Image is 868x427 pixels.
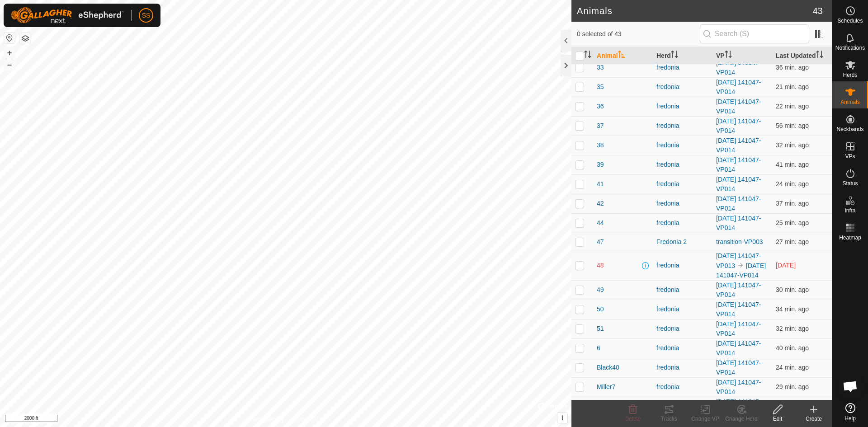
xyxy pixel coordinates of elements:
[716,379,761,395] a: [DATE] 141047-VP014
[4,59,15,70] button: –
[597,82,604,92] span: 35
[840,99,860,105] span: Animals
[656,199,709,208] div: fredonia
[597,237,604,247] span: 47
[776,219,809,226] span: Oct 10, 2025, 2:50 PM
[842,181,858,186] span: Status
[584,52,591,59] p-sorticon: Activate to sort
[716,398,761,415] a: [DATE] 141047-VP014
[651,415,687,423] div: Tracks
[716,340,761,357] a: [DATE] 141047-VP014
[656,102,709,111] div: fredonia
[295,415,321,423] a: Contact Us
[656,305,709,314] div: fredonia
[597,324,604,333] span: 51
[772,47,832,65] th: Last Updated
[250,415,284,423] a: Privacy Policy
[776,161,809,168] span: Oct 10, 2025, 2:33 PM
[656,141,709,150] div: fredonia
[776,122,809,129] span: Oct 10, 2025, 2:18 PM
[836,127,863,132] span: Neckbands
[712,47,772,65] th: VP
[716,282,761,298] a: [DATE] 141047-VP014
[776,364,809,371] span: Oct 10, 2025, 2:50 PM
[723,415,759,423] div: Change Herd
[816,52,823,59] p-sorticon: Activate to sort
[656,261,709,270] div: fredonia
[656,363,709,372] div: fredonia
[716,117,761,134] a: [DATE] 141047-VP014
[687,415,723,423] div: Change VP
[716,137,761,154] a: [DATE] 141047-VP014
[20,33,31,44] button: Map Layers
[656,237,709,247] div: Fredonia 2
[776,286,809,293] span: Oct 10, 2025, 2:45 PM
[776,103,809,110] span: Oct 10, 2025, 2:52 PM
[597,343,600,353] span: 6
[656,324,709,333] div: fredonia
[725,52,732,59] p-sorticon: Activate to sort
[577,5,813,16] h2: Animals
[656,82,709,92] div: fredonia
[656,382,709,392] div: fredonia
[597,63,604,72] span: 33
[716,252,761,269] a: [DATE] 141047-VP013
[597,261,604,270] span: 48
[625,416,641,422] span: Delete
[843,72,857,78] span: Herds
[844,208,855,213] span: Infra
[142,11,151,20] span: SS
[839,235,861,240] span: Heatmap
[597,141,604,150] span: 38
[845,154,855,159] span: VPs
[835,45,865,51] span: Notifications
[597,179,604,189] span: 41
[700,24,809,43] input: Search (S)
[832,399,868,425] a: Help
[716,215,761,231] a: [DATE] 141047-VP014
[656,121,709,131] div: fredonia
[716,156,761,173] a: [DATE] 141047-VP014
[656,63,709,72] div: fredonia
[656,343,709,353] div: fredonia
[776,325,809,332] span: Oct 10, 2025, 2:43 PM
[776,64,809,71] span: Oct 10, 2025, 2:38 PM
[716,176,761,192] a: [DATE] 141047-VP014
[716,238,763,245] a: transition-VP003
[557,413,567,423] button: i
[618,52,625,59] p-sorticon: Activate to sort
[716,359,761,376] a: [DATE] 141047-VP014
[776,83,809,90] span: Oct 10, 2025, 2:53 PM
[11,7,124,23] img: Gallagher Logo
[776,305,809,313] span: Oct 10, 2025, 2:41 PM
[597,102,604,111] span: 36
[577,29,700,39] span: 0 selected of 43
[656,285,709,295] div: fredonia
[776,180,809,188] span: Oct 10, 2025, 2:51 PM
[776,383,809,390] span: Oct 10, 2025, 2:45 PM
[656,160,709,169] div: fredonia
[597,285,604,295] span: 49
[4,33,15,43] button: Reset Map
[597,199,604,208] span: 42
[4,47,15,58] button: +
[597,382,615,392] span: Miller7
[716,98,761,115] a: [DATE] 141047-VP014
[716,59,761,76] a: [DATE] 141047-VP014
[813,4,823,18] span: 43
[597,363,619,372] span: Black40
[671,52,678,59] p-sorticon: Activate to sort
[716,262,766,279] a: [DATE] 141047-VP014
[776,200,809,207] span: Oct 10, 2025, 2:37 PM
[776,344,809,352] span: Oct 10, 2025, 2:35 PM
[776,238,809,245] span: Oct 10, 2025, 2:48 PM
[759,415,796,423] div: Edit
[716,301,761,318] a: [DATE] 141047-VP014
[716,79,761,95] a: [DATE] 141047-VP014
[737,262,744,269] img: to
[597,121,604,131] span: 37
[597,305,604,314] span: 50
[656,218,709,228] div: fredonia
[561,414,563,422] span: i
[796,415,832,423] div: Create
